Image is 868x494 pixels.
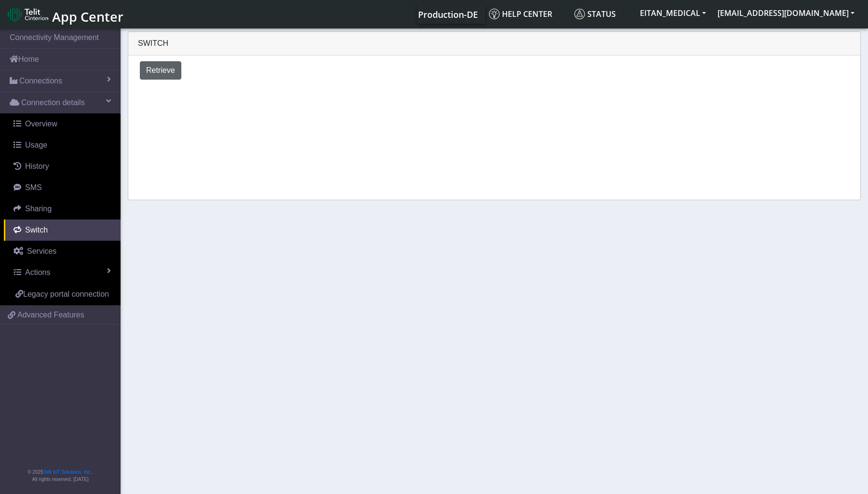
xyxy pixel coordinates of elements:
a: Overview [4,113,121,135]
a: Services [4,241,121,262]
a: SMS [4,177,121,198]
button: EITAN_MEDICAL [634,4,712,22]
span: Legacy portal connection [23,290,109,298]
span: Overview [25,120,57,128]
a: Sharing [4,198,121,220]
a: Actions [4,262,121,283]
span: Advanced Features [17,309,84,321]
a: History [4,156,121,177]
span: Status [574,9,616,19]
a: Usage [4,135,121,156]
span: Services [27,247,56,255]
span: Usage [25,141,47,149]
span: SMS [25,183,42,192]
a: Help center [485,4,570,24]
button: Retrieve [140,61,181,80]
span: Help center [489,9,552,19]
span: Connection details [21,97,85,109]
img: logo-telit-cinterion-gw-new.png [8,7,48,22]
span: Production-DE [418,9,478,20]
span: Connections [19,75,62,87]
a: Status [570,4,634,24]
a: Telit IoT Solutions, Inc. [43,469,92,475]
a: Switch [4,220,121,241]
span: Sharing [25,205,52,213]
span: Switch [138,39,168,47]
a: App Center [8,4,122,25]
span: Retrieve [146,66,175,74]
a: Your current platform instance [418,4,477,24]
span: App Center [52,8,123,26]
span: Actions [25,268,50,276]
img: knowledge.svg [489,9,500,19]
button: [EMAIL_ADDRESS][DOMAIN_NAME] [712,4,860,22]
img: status.svg [574,9,585,19]
span: Switch [25,226,48,234]
span: History [25,162,49,170]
